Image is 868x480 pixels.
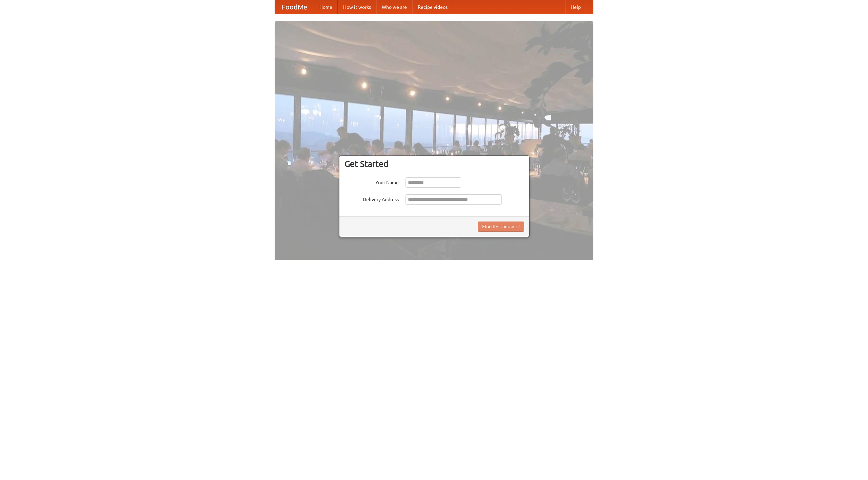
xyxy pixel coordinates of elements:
a: Recipe videos [412,0,453,14]
a: Help [565,0,586,14]
a: FoodMe [275,0,314,14]
label: Your Name [344,177,399,186]
h3: Get Started [344,159,524,169]
a: Who we are [376,0,412,14]
label: Delivery Address [344,194,399,203]
a: Home [314,0,338,14]
button: Find Restaurants! [478,222,524,232]
a: How it works [338,0,376,14]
